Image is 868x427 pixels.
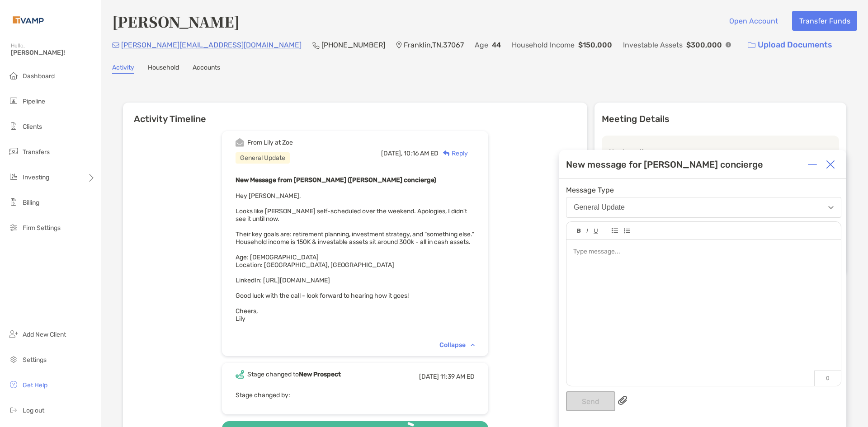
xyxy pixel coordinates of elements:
span: 11:39 AM ED [440,373,475,380]
img: Email Icon [112,42,119,48]
a: Accounts [193,64,220,74]
span: Dashboard [23,72,55,80]
img: clients icon [8,121,19,131]
img: Event icon [236,370,244,379]
p: $300,000 [686,39,722,51]
img: investing icon [8,171,19,182]
img: settings icon [8,354,19,365]
div: General Update [574,203,625,211]
p: Household Income [512,39,575,51]
h6: Activity Timeline [123,103,587,124]
p: Investable Assets [623,39,683,51]
img: Phone Icon [312,42,320,49]
p: 0 [814,371,841,386]
img: pipeline icon [8,95,19,106]
p: Age [475,39,488,51]
p: 44 [492,39,501,51]
a: Upload Documents [742,35,838,55]
img: transfers icon [8,146,19,157]
span: 10:16 AM ED [404,150,439,157]
img: Event icon [236,138,244,147]
button: General Update [566,197,841,218]
img: dashboard icon [8,70,19,81]
img: add_new_client icon [8,328,19,339]
p: $150,000 [578,39,612,51]
div: Reply [439,149,468,158]
p: [PHONE_NUMBER] [321,39,385,51]
p: Franklin , TN , 37067 [404,39,464,51]
span: Hey [PERSON_NAME], Looks like [PERSON_NAME] self-scheduled over the weekend. Apologies, I didn't ... [236,192,474,323]
span: Settings [23,356,47,364]
button: Open Account [722,11,785,31]
span: [PERSON_NAME]! [11,49,95,56]
img: Expand or collapse [808,160,817,169]
span: Add New Client [23,331,66,338]
span: Billing [23,199,39,206]
img: logout icon [8,404,19,415]
button: Transfer Funds [792,11,857,31]
img: paperclip attachments [618,396,627,405]
a: Household [148,64,179,74]
p: Stage changed by: [236,389,475,401]
h4: [PERSON_NAME] [112,11,240,32]
b: New Prospect [299,371,341,378]
span: Pipeline [23,98,45,105]
img: firm-settings icon [8,222,19,233]
p: Meeting Details [602,113,839,125]
img: Info Icon [726,42,731,47]
img: Editor control icon [623,228,630,234]
b: New Message from [PERSON_NAME] ([PERSON_NAME] concierge) [236,176,436,184]
img: Zoe Logo [11,4,46,36]
div: Stage changed to [247,371,341,378]
a: Activity [112,64,134,74]
span: Clients [23,123,42,131]
img: Close [826,160,835,169]
span: Investing [23,174,49,181]
span: Log out [23,407,44,414]
img: Chevron icon [471,343,475,346]
span: Transfers [23,148,50,156]
img: Editor control icon [612,228,618,233]
span: Firm Settings [23,224,61,232]
img: Location Icon [396,42,402,49]
img: Editor control icon [586,229,588,233]
p: [PERSON_NAME][EMAIL_ADDRESS][DOMAIN_NAME] [121,39,302,51]
img: Reply icon [443,150,450,156]
p: Next meeting [609,146,832,158]
div: From Lily at Zoe [247,139,293,146]
img: billing icon [8,197,19,207]
img: Editor control icon [594,229,598,234]
img: Editor control icon [577,229,581,233]
span: [DATE], [381,150,402,157]
span: [DATE] [419,373,439,380]
span: Get Help [23,381,47,389]
img: button icon [748,42,755,48]
img: Open dropdown arrow [828,206,834,209]
div: New message for [PERSON_NAME] concierge [566,159,763,170]
span: Message Type [566,186,841,194]
div: General Update [236,152,290,164]
div: Collapse [439,341,475,349]
img: get-help icon [8,379,19,390]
